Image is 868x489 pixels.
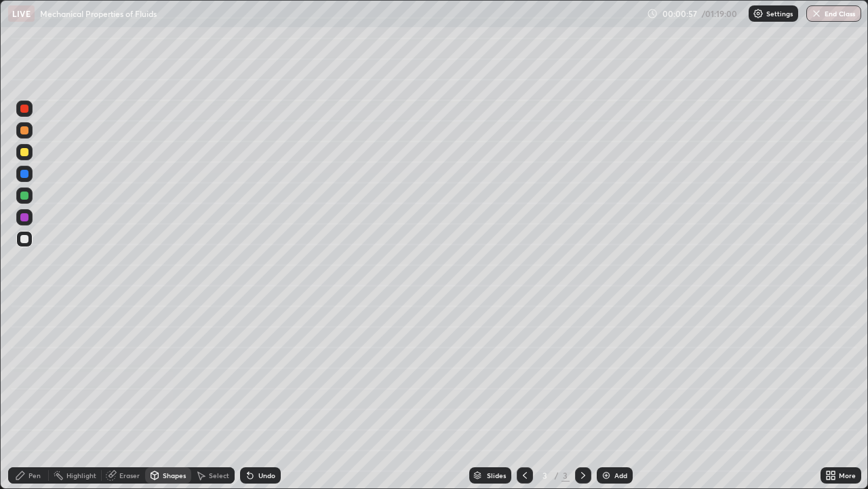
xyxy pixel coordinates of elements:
div: Eraser [119,472,140,479]
div: Add [614,472,627,479]
div: Shapes [163,472,186,479]
div: Highlight [66,472,96,479]
img: add-slide-button [601,470,612,481]
div: 3 [538,471,552,479]
div: / [555,471,559,479]
div: Select [209,472,229,479]
p: Settings [766,10,793,17]
img: class-settings-icons [753,8,764,19]
p: LIVE [12,8,31,19]
div: Pen [28,472,41,479]
div: Slides [487,472,506,479]
button: End Class [806,5,861,22]
p: Mechanical Properties of Fluids [40,8,157,19]
div: More [839,472,856,479]
div: 3 [561,469,570,482]
img: end-class-cross [811,8,822,19]
div: Undo [258,472,275,479]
